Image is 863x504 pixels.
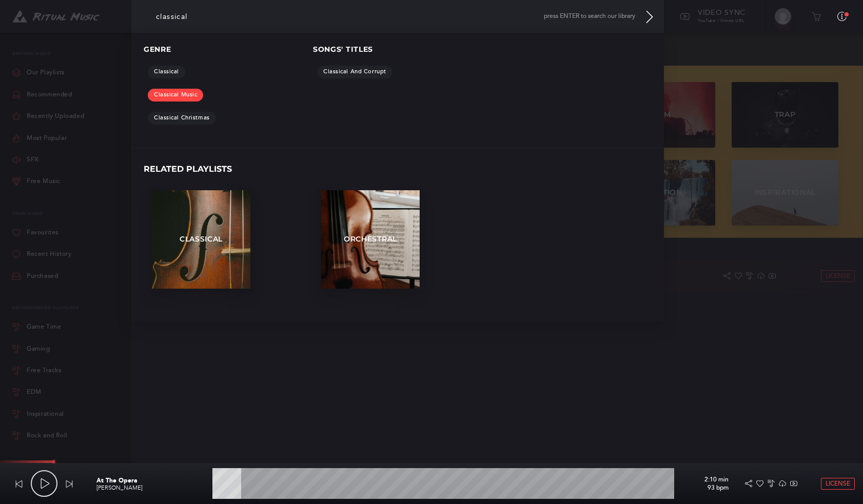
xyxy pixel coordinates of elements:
a: Our Playlists [12,62,65,84]
span: press ENTER to search our library [544,13,635,20]
p: Related Playlists [144,165,652,190]
div: Rock and Roll [27,433,68,439]
a: Favourites [12,222,58,244]
a: Recent History [12,244,71,265]
a: Recently Uploaded [12,106,84,127]
a: Rock and Roll [12,425,123,447]
div: Free Tracks [27,368,62,374]
a: Most Popular [12,127,67,149]
a: Game Time [12,316,123,338]
p: Your Music [12,205,123,222]
div: Inspirational [27,411,64,417]
a: Classical [148,66,185,78]
a: Classical [152,190,250,289]
a: Free Music [12,171,61,192]
a: Classical Christmas [148,112,216,125]
img: Kristin Chirico [775,8,791,25]
span: YouTube / Vimeo URL [698,18,744,23]
div: EDM [27,389,42,395]
div: Your Playlists [12,459,123,480]
a: [PERSON_NAME] [96,485,143,491]
div: Game Time [27,324,61,330]
div: Gaming [27,346,50,352]
p: 93 bpm [678,485,729,492]
img: Ritual Music [12,10,100,23]
a: Purchased [12,266,58,287]
p: At The Opera [96,476,208,485]
a: Inspirational [12,404,123,425]
a: Inspirational [732,160,838,226]
a: EDM [12,381,123,403]
a: Gaming [12,338,123,359]
a: Trap [732,82,838,148]
span: License [826,273,850,279]
div: Recommended Playlists [12,299,123,316]
a: Recommended [12,84,72,106]
a: Free Tracks [12,360,123,381]
a: Orchestral [321,190,420,289]
span: Video Sync [698,8,746,17]
p: Browse Music [12,45,123,62]
a: Classical And Corrupt [317,66,393,78]
span: License [826,480,850,487]
a: Classical Music [148,89,203,102]
p: Genre [144,45,313,62]
a: SFX [12,149,39,171]
p: 2:10 min [678,475,729,485]
p: Songs' Titles [313,45,482,62]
